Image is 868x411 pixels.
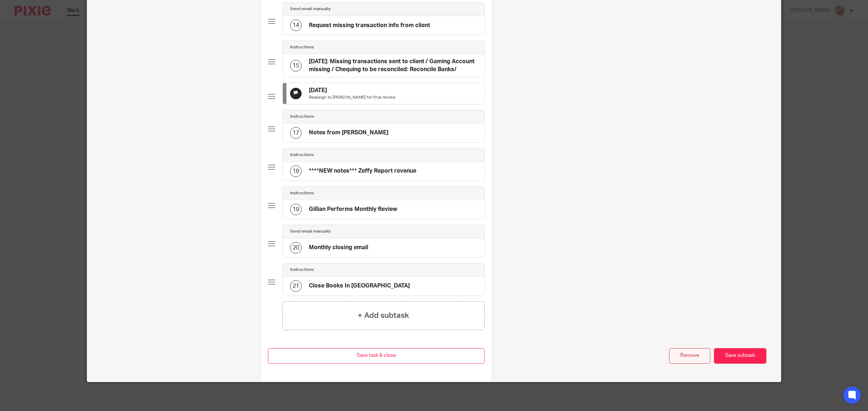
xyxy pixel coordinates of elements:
[669,348,710,364] button: Remove
[290,44,314,50] h4: Instructions
[290,204,302,215] div: 19
[309,167,416,175] h4: ****NEW notes*** Zeffy Report revenue
[714,348,766,364] button: Save subtask
[309,87,396,94] h4: [DATE]
[268,348,485,364] button: Save task & close
[309,58,477,73] h4: [DATE]: Missing transactions sent to client / Gaming Account missing / Chequing to be reconciled:...
[290,20,302,31] div: 14
[309,129,388,137] h4: Notes from [PERSON_NAME]
[290,60,302,72] div: 15
[309,282,410,290] h4: Close Books In [GEOGRAPHIC_DATA]
[309,95,396,100] p: Reassign to [PERSON_NAME] for final review
[358,310,409,321] h4: + Add subtask
[309,22,430,29] h4: Request missing transaction info from client
[290,152,314,158] h4: Instructions
[290,190,314,196] h4: Instructions
[309,244,368,251] h4: Monthly closing email
[290,229,331,234] h4: Send email manually
[290,267,314,273] h4: Instructions
[290,280,302,292] div: 21
[309,205,397,213] h4: Gillian Performs Monthly Review
[290,165,302,177] div: 18
[290,6,331,12] h4: Send email manually
[290,242,302,254] div: 20
[290,114,314,120] h4: Instructions
[290,127,302,139] div: 17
